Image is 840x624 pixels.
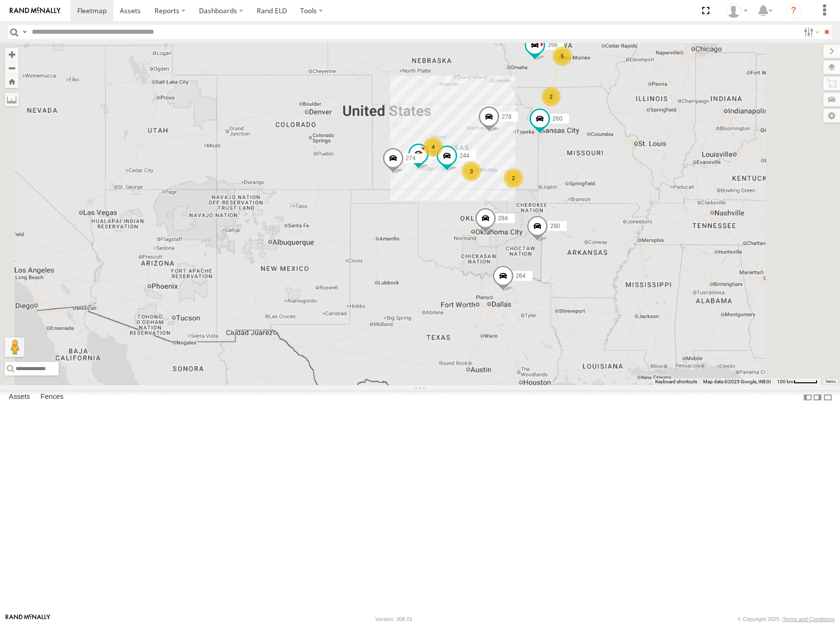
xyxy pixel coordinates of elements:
[541,87,561,106] div: 2
[553,115,562,122] span: 260
[825,379,836,383] a: Terms (opens in new tab)
[703,379,771,384] span: Map data ©2025 Google, INEGI
[813,390,822,404] label: Dock Summary Table to the Right
[516,272,526,279] span: 264
[550,223,560,229] span: 280
[431,150,441,157] span: 302
[655,378,697,385] button: Keyboard shortcuts
[5,93,19,106] label: Measure
[376,616,413,622] div: Version: 308.01
[777,379,794,384] span: 100 km
[548,41,557,48] span: 266
[723,3,751,18] div: Shane Miller
[406,155,416,162] span: 274
[462,162,481,181] div: 3
[823,390,833,404] label: Hide Summary Table
[21,25,28,39] label: Search Query
[460,152,469,159] span: 244
[823,109,840,123] label: Map Settings
[786,3,801,19] i: ?
[774,378,820,385] button: Map Scale: 100 km per 45 pixels
[800,25,821,39] label: Search Filter Options
[5,48,19,61] button: Zoom in
[504,168,523,188] div: 2
[5,75,19,88] button: Zoom Home
[5,337,24,357] button: Drag Pegman onto the map to open Street View
[5,61,19,75] button: Zoom out
[423,137,443,157] div: 4
[4,391,35,404] label: Assets
[783,616,835,622] a: Terms and Conditions
[502,113,511,120] span: 278
[498,215,508,222] span: 284
[803,390,813,404] label: Dock Summary Table to the Left
[737,616,835,622] div: © Copyright 2025 -
[5,614,50,624] a: Visit our Website
[553,46,572,66] div: 5
[36,391,68,404] label: Fences
[10,7,61,14] img: rand-logo.svg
